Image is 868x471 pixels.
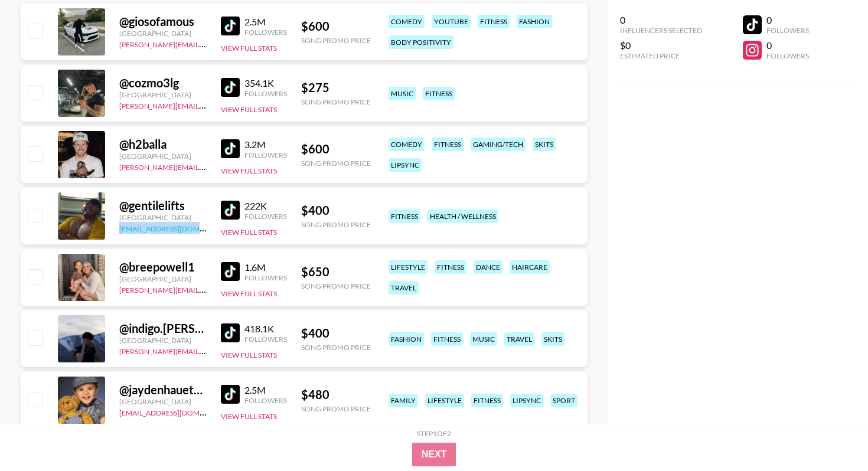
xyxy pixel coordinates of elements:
[221,385,240,404] img: TikTok
[221,105,277,114] button: View Full Stats
[221,289,277,298] button: View Full Stats
[620,14,702,26] div: 0
[119,161,294,172] a: [PERSON_NAME][EMAIL_ADDRESS][DOMAIN_NAME]
[301,19,371,34] div: $ 600
[766,14,809,26] div: 0
[221,323,240,342] img: TikTok
[425,394,464,407] div: lifestyle
[221,78,240,97] img: TikTok
[119,283,294,295] a: [PERSON_NAME][EMAIL_ADDRESS][DOMAIN_NAME]
[119,38,294,49] a: [PERSON_NAME][EMAIL_ADDRESS][DOMAIN_NAME]
[478,15,510,28] div: fitness
[301,387,371,402] div: $ 480
[504,332,534,346] div: travel
[244,212,287,221] div: Followers
[389,87,416,100] div: music
[412,443,456,466] button: Next
[221,351,277,359] button: View Full Stats
[119,274,207,283] div: [GEOGRAPHIC_DATA]
[244,89,287,98] div: Followers
[389,260,428,274] div: lifestyle
[389,281,419,295] div: travel
[244,77,287,89] div: 354.1K
[119,198,207,213] div: @ gentilelifts
[301,97,371,106] div: Song Promo Price
[221,44,277,53] button: View Full Stats
[244,28,287,37] div: Followers
[620,26,702,35] div: Influencers Selected
[119,14,207,29] div: @ giosofamous
[301,343,371,352] div: Song Promo Price
[244,273,287,282] div: Followers
[417,429,451,438] div: Step 1 of 2
[119,260,207,274] div: @ breepowell1
[389,394,418,407] div: family
[533,138,556,151] div: skits
[389,158,422,172] div: lipsync
[471,138,526,151] div: gaming/tech
[432,138,464,151] div: fitness
[119,222,238,233] a: [EMAIL_ADDRESS][DOMAIN_NAME]
[119,137,207,152] div: @ h2balla
[119,152,207,161] div: [GEOGRAPHIC_DATA]
[119,90,207,99] div: [GEOGRAPHIC_DATA]
[119,406,238,417] a: [EMAIL_ADDRESS][DOMAIN_NAME]
[119,99,294,110] a: [PERSON_NAME][EMAIL_ADDRESS][DOMAIN_NAME]
[119,76,207,90] div: @ cozmo3lg
[221,139,240,158] img: TikTok
[221,262,240,281] img: TikTok
[620,51,702,60] div: Estimated Price
[428,210,498,223] div: health / wellness
[244,16,287,28] div: 2.5M
[244,139,287,151] div: 3.2M
[474,260,502,274] div: dance
[510,394,543,407] div: lipsync
[119,382,207,397] div: @ jaydenhaueterofficial
[301,326,371,341] div: $ 400
[244,384,287,396] div: 2.5M
[432,15,471,28] div: youtube
[301,264,371,279] div: $ 650
[221,17,240,35] img: TikTok
[423,87,455,100] div: fitness
[221,166,277,175] button: View Full Stats
[119,213,207,222] div: [GEOGRAPHIC_DATA]
[766,51,809,60] div: Followers
[119,397,207,406] div: [GEOGRAPHIC_DATA]
[766,26,809,35] div: Followers
[221,228,277,237] button: View Full Stats
[550,394,577,407] div: sport
[244,335,287,344] div: Followers
[517,15,552,28] div: fashion
[301,220,371,229] div: Song Promo Price
[244,200,287,212] div: 222K
[389,138,425,151] div: comedy
[389,35,453,49] div: body positivity
[119,336,207,345] div: [GEOGRAPHIC_DATA]
[389,332,424,346] div: fashion
[431,332,463,346] div: fitness
[301,142,371,156] div: $ 600
[244,323,287,335] div: 418.1K
[301,159,371,168] div: Song Promo Price
[244,261,287,273] div: 1.6M
[119,321,207,336] div: @ indigo.[PERSON_NAME]
[435,260,466,274] div: fitness
[244,396,287,405] div: Followers
[471,394,503,407] div: fitness
[766,40,809,51] div: 0
[389,15,425,28] div: comedy
[389,210,420,223] div: fitness
[510,260,550,274] div: haircare
[301,36,371,45] div: Song Promo Price
[301,404,371,413] div: Song Promo Price
[221,201,240,220] img: TikTok
[541,332,564,346] div: skits
[244,151,287,159] div: Followers
[301,282,371,290] div: Song Promo Price
[119,345,294,356] a: [PERSON_NAME][EMAIL_ADDRESS][DOMAIN_NAME]
[301,80,371,95] div: $ 275
[620,40,702,51] div: $0
[470,332,497,346] div: music
[119,29,207,38] div: [GEOGRAPHIC_DATA]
